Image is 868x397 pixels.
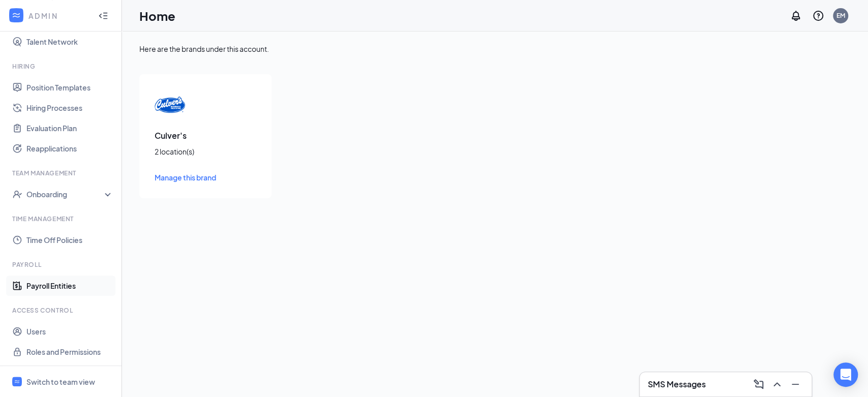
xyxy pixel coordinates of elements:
svg: WorkstreamLogo [11,10,21,20]
div: EM [836,11,845,20]
svg: Minimize [789,378,801,390]
div: Onboarding [26,189,105,199]
a: Hiring Processes [26,98,113,118]
div: Hiring [12,62,111,71]
div: Time Management [12,215,111,223]
div: Payroll [12,260,111,269]
svg: QuestionInfo [812,10,824,22]
a: Users [26,321,113,342]
h3: SMS Messages [648,379,706,390]
a: Roles and Permissions [26,342,113,362]
a: Talent Network [26,32,113,52]
svg: Notifications [790,10,802,22]
svg: ComposeMessage [753,378,765,390]
h3: Culver's [155,130,256,141]
span: Manage this brand [155,173,216,182]
div: Access control [12,306,111,315]
div: Switch to team view [26,377,95,387]
svg: UserCheck [12,189,22,199]
div: Open Intercom Messenger [833,362,858,387]
button: Minimize [787,376,803,392]
div: ADMIN [28,11,89,21]
button: ComposeMessage [751,376,767,392]
svg: ChevronUp [771,378,783,390]
img: Culver's logo [155,89,185,120]
a: Payroll Entities [26,276,113,296]
a: Reapplications [26,138,113,159]
a: Manage this brand [155,172,256,183]
button: ChevronUp [769,376,785,392]
h1: Home [139,7,175,24]
svg: WorkstreamLogo [14,378,20,385]
div: Here are the brands under this account. [139,44,851,54]
a: Position Templates [26,77,113,98]
a: Evaluation Plan [26,118,113,138]
div: Team Management [12,169,111,177]
a: Time Off Policies [26,230,113,250]
svg: Collapse [98,11,108,21]
div: 2 location(s) [155,146,256,157]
